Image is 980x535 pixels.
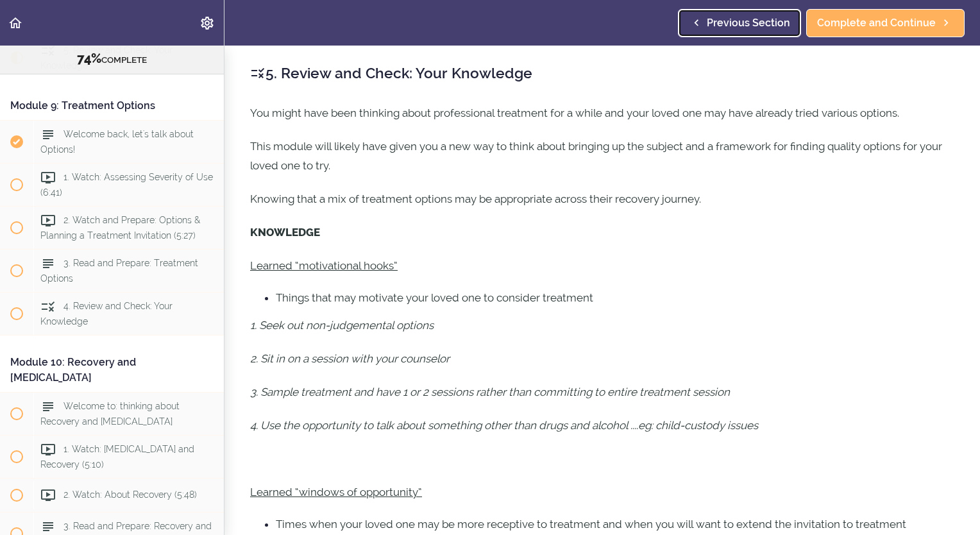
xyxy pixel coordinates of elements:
span: You might have been thinking about professional treatment for a while and your loved one may have... [250,106,899,119]
em: 3. Sample treatment and have 1 or 2 sessions rather than committing to entire treatment session [250,386,730,398]
span: This module will likely have given you a new way to think about bringing up the subject and a fra... [250,140,942,172]
em: 4. Use the opportunity to talk about something other than drugs and alcohol ....eg: child-custody... [250,419,758,432]
em: 2. Sit in on a session with your counselor [250,352,450,365]
svg: Back to course curriculum [8,15,23,31]
span: Welcome to: thinking about Recovery and [MEDICAL_DATA] [40,401,180,426]
em: 1. Seek out non-judgemental options [250,319,434,332]
span: 3. Read and Prepare: Treatment Options [40,258,198,283]
div: COMPLETE [16,51,208,67]
span: Previous Section [707,15,790,31]
span: 74% [77,51,101,66]
span: 1. Watch: [MEDICAL_DATA] and Recovery (5:10) [40,444,194,469]
span: Times when your loved one may be more receptive to treatment and when you will want to extend the... [276,518,906,531]
span: 1. Watch: Assessing Severity of Use (6:41) [40,172,213,197]
a: Previous Section [678,9,801,37]
span: Complete and Continue [817,15,936,31]
span: Welcome back, let's talk about Options! [40,129,194,154]
strong: KNOWLEDGE [250,226,320,239]
svg: Settings Menu [199,15,215,31]
a: Complete and Continue [806,9,965,37]
span: 2. Watch and Prepare: Options & Planning a Treatment Invitation (5:27) [40,215,200,240]
span: 2. Watch: About Recovery (5:48) [63,489,197,500]
span: Things that may motivate your loved one to consider treatment [276,291,593,304]
h2: 5. Review and Check: Your Knowledge [250,62,954,84]
u: Learned “motivational hooks” [250,259,398,272]
span: Knowing that a mix of treatment options may be appropriate across their recovery journey. [250,192,701,205]
span: 4. Review and Check: Your Knowledge [40,301,173,326]
u: Learned “windows of opportunity” [250,486,422,498]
